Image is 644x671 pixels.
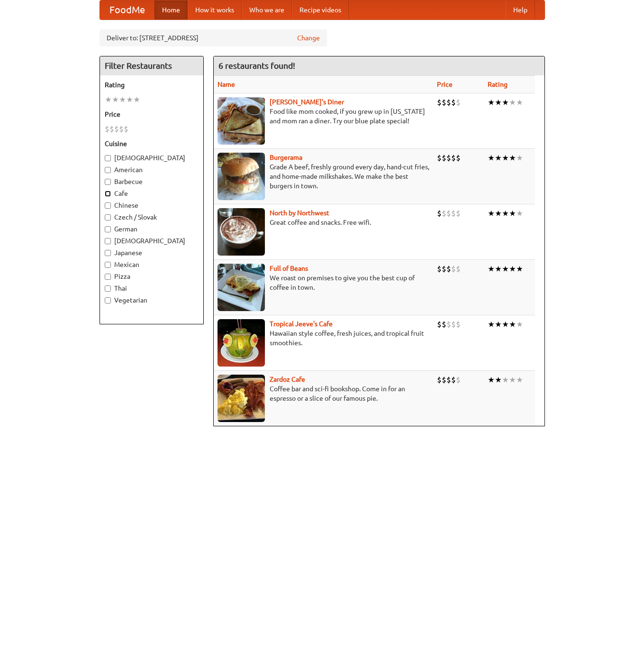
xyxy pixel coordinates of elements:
[218,329,429,348] p: Hawaiian style coffee, fresh juices, and tropical fruit smoothies.
[100,56,203,75] h4: Filter Restaurants
[509,264,516,274] li: ★
[516,153,523,163] li: ★
[105,248,199,257] label: Japanese
[218,153,265,200] img: burgerama.jpg
[488,264,495,274] li: ★
[456,319,461,330] li: $
[442,208,446,219] li: $
[488,81,508,88] a: Rating
[297,33,320,43] a: Change
[509,97,516,108] li: ★
[109,124,114,134] li: $
[105,155,111,161] input: [DEMOGRAPHIC_DATA]
[442,97,446,108] li: $
[105,238,111,244] input: [DEMOGRAPHIC_DATA]
[105,124,109,134] li: $
[437,153,442,163] li: $
[218,264,265,311] img: beans.jpg
[105,94,112,105] li: ★
[124,124,128,134] li: $
[105,260,199,269] label: Mexican
[105,297,111,303] input: Vegetarian
[270,209,329,217] b: North by Northwest
[451,319,456,330] li: $
[218,208,265,256] img: north.jpg
[105,214,111,221] input: Czech / Slovak
[105,179,111,185] input: Barbecue
[292,0,349,19] a: Recipe videos
[437,375,442,385] li: $
[437,97,442,108] li: $
[105,212,199,222] label: Czech / Slovak
[516,264,523,274] li: ★
[516,319,523,330] li: ★
[105,80,199,90] h5: Rating
[437,81,453,88] a: Price
[218,375,265,422] img: zardoz.jpg
[114,124,119,134] li: $
[488,97,495,108] li: ★
[506,0,535,19] a: Help
[218,319,265,367] img: jeeves.jpg
[270,376,305,383] a: Zardoz Cafe
[105,226,111,232] input: German
[456,264,461,274] li: $
[442,153,446,163] li: $
[502,319,509,330] li: ★
[446,319,451,330] li: $
[437,208,442,219] li: $
[154,0,188,19] a: Home
[105,284,199,293] label: Thai
[218,61,295,70] ng-pluralize: 6 restaurants found!
[509,208,516,219] li: ★
[446,97,451,108] li: $
[516,375,523,385] li: ★
[105,139,199,148] h5: Cuisine
[446,153,451,163] li: $
[451,208,456,219] li: $
[105,153,199,163] label: [DEMOGRAPHIC_DATA]
[509,319,516,330] li: ★
[451,153,456,163] li: $
[446,208,451,219] li: $
[270,320,333,328] a: Tropical Jeeve's Cafe
[516,208,523,219] li: ★
[105,224,199,234] label: German
[119,124,124,134] li: $
[105,201,199,210] label: Chinese
[105,274,111,280] input: Pizza
[242,0,292,19] a: Who we are
[488,208,495,219] li: ★
[495,319,502,330] li: ★
[495,375,502,385] li: ★
[495,264,502,274] li: ★
[105,236,199,246] label: [DEMOGRAPHIC_DATA]
[218,162,429,191] p: Grade A beef, freshly ground every day, hand-cut fries, and home-made milkshakes. We make the bes...
[495,153,502,163] li: ★
[105,272,199,281] label: Pizza
[502,153,509,163] li: ★
[456,375,461,385] li: $
[218,97,265,145] img: sallys.jpg
[133,94,140,105] li: ★
[437,319,442,330] li: $
[119,94,126,105] li: ★
[218,273,429,292] p: We roast on premises to give you the best cup of coffee in town.
[105,285,111,292] input: Thai
[270,98,344,106] a: [PERSON_NAME]'s Diner
[270,265,308,272] a: Full of Beans
[105,191,111,197] input: Cafe
[100,29,327,46] div: Deliver to: [STREET_ADDRESS]
[502,375,509,385] li: ★
[105,262,111,268] input: Mexican
[451,264,456,274] li: $
[105,177,199,186] label: Barbecue
[451,375,456,385] li: $
[105,165,199,175] label: American
[509,375,516,385] li: ★
[488,153,495,163] li: ★
[126,94,133,105] li: ★
[270,154,302,161] a: Burgerama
